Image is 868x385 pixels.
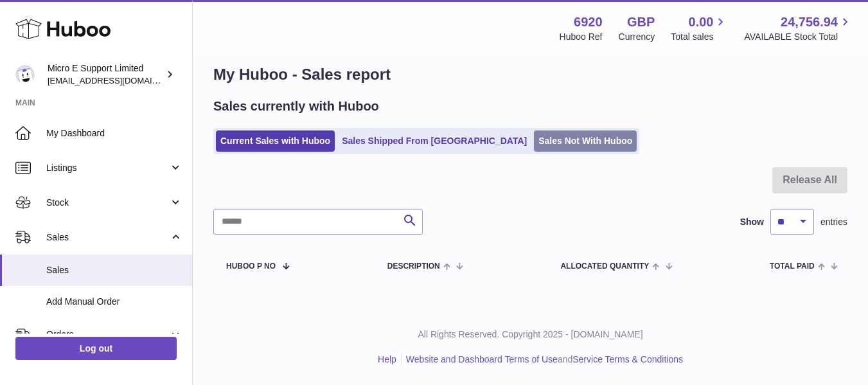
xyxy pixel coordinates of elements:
[406,354,558,364] a: Website and Dashboard Terms of Use
[671,31,728,43] span: Total sales
[46,231,169,244] span: Sales
[619,31,655,43] div: Currency
[740,216,764,228] label: Show
[226,262,276,271] span: Huboo P no
[378,354,396,364] a: Help
[820,216,847,228] span: entries
[46,162,169,174] span: Listings
[770,262,815,271] span: Total paid
[203,328,858,341] p: All Rights Reserved. Copyright 2025 - [DOMAIN_NAME]
[402,354,683,366] li: and
[560,31,603,43] div: Huboo Ref
[48,62,163,87] div: Micro E Support Limited
[46,328,169,341] span: Orders
[46,296,182,308] span: Add Manual Order
[671,13,728,43] a: 0.00 Total sales
[387,262,440,271] span: Description
[572,354,683,364] a: Service Terms & Conditions
[213,98,379,115] h2: Sales currently with Huboo
[46,264,182,276] span: Sales
[689,13,714,31] span: 0.00
[15,65,35,84] img: contact@micropcsupport.com
[574,13,603,31] strong: 6920
[337,130,531,152] a: Sales Shipped From [GEOGRAPHIC_DATA]
[627,13,655,31] strong: GBP
[560,262,649,271] span: ALLOCATED Quantity
[213,64,847,85] h1: My Huboo - Sales report
[534,130,637,152] a: Sales Not With Huboo
[48,75,189,85] span: [EMAIL_ADDRESS][DOMAIN_NAME]
[15,337,177,360] a: Log out
[744,31,853,43] span: AVAILABLE Stock Total
[216,130,335,152] a: Current Sales with Huboo
[744,13,853,43] a: 24,756.94 AVAILABLE Stock Total
[46,197,169,209] span: Stock
[781,13,838,31] span: 24,756.94
[46,127,182,139] span: My Dashboard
